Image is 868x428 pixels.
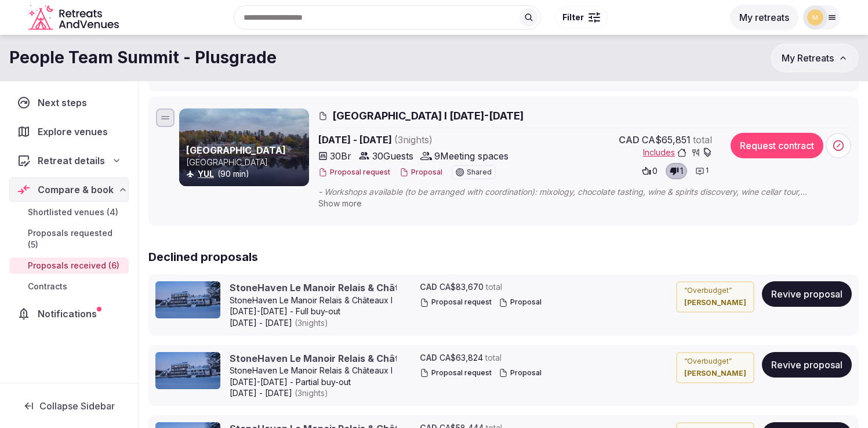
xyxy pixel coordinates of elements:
span: CA$83,670 [440,281,484,293]
span: Show more [318,198,362,208]
span: CAD [619,133,640,147]
a: Proposals received (6) [9,257,129,274]
span: total [485,352,502,364]
a: My retreats [730,12,798,23]
img: StoneHaven Le Manoir Relais & Châteaux cover photo [155,352,220,389]
cite: [PERSON_NAME] [684,369,746,379]
svg: Retreats and Venues company logo [28,5,121,31]
span: ( 3 night s ) [394,134,433,146]
span: 30 Guests [372,149,413,163]
span: CAD [420,352,437,364]
a: StoneHaven Le Manoir Relais & Châteaux [230,281,432,294]
span: Filter [562,12,584,23]
a: Visit the homepage [28,5,121,31]
cite: [PERSON_NAME] [684,298,746,308]
span: CAD [420,281,437,293]
span: [DATE] - [DATE] [230,387,397,399]
span: Collapse Sidebar [39,400,115,412]
span: Next steps [38,96,92,110]
span: Explore venues [38,125,112,139]
span: [DATE] - [DATE] [318,133,522,147]
a: Next steps [9,90,129,115]
span: Notifications [38,307,101,321]
h2: Declined proposals [148,249,859,265]
span: Proposals requested (5) [28,227,124,251]
button: Proposal request [420,368,492,378]
a: YUL [198,169,214,179]
span: Contracts [28,281,67,292]
span: total [693,133,712,147]
span: total [486,281,502,293]
img: StoneHaven Le Manoir Relais & Châteaux cover photo [155,281,220,318]
span: - Workshops available (to be arranged with coordination): mixology, chocolate tasting, wine & spi... [318,186,838,198]
span: Retreat details [38,154,105,168]
span: ( 3 night s ) [295,388,328,398]
span: 9 Meeting spaces [434,149,509,163]
div: StoneHaven Le Manoir Relais & Châteaux I [DATE]-[DATE] - Partial buy-out [230,365,397,387]
a: Explore venues [9,119,129,144]
a: Contracts [9,278,129,295]
span: Shared [467,169,492,176]
button: Includes [643,147,712,158]
span: [DATE] - [DATE] [230,317,397,329]
button: Proposal request [318,168,390,177]
p: [GEOGRAPHIC_DATA] [186,157,307,168]
span: Compare & book [38,183,114,197]
span: Proposals received (6) [28,260,119,271]
button: YUL [198,168,214,180]
div: StoneHaven Le Manoir Relais & Châteaux I [DATE]-[DATE] - Full buy-out [230,295,397,317]
a: Notifications [9,302,129,326]
p: “ Overbudget ” [684,286,746,296]
button: Collapse Sidebar [9,393,129,419]
a: Proposals requested (5) [9,225,129,253]
button: Proposal [499,298,542,307]
button: Revive proposal [762,281,852,307]
button: Proposal [499,368,542,378]
button: Proposal request [420,298,492,307]
span: 1 [680,165,683,177]
button: 1 [666,163,687,179]
button: My retreats [730,5,798,30]
span: 0 [652,165,658,177]
h1: People Team Summit - Plusgrade [9,46,277,69]
button: Filter [555,6,608,28]
img: mana.vakili [807,9,823,26]
button: 0 [638,163,661,179]
span: 30 Br [330,149,351,163]
button: My Retreats [771,43,859,72]
span: 1 [706,166,709,176]
div: (90 min) [186,168,307,180]
a: Shortlisted venues (4) [9,204,129,220]
span: CA$65,851 [642,133,691,147]
span: CA$63,824 [440,352,483,364]
span: My Retreats [782,52,834,64]
button: Request contract [731,133,823,158]
a: [GEOGRAPHIC_DATA] [186,144,286,156]
span: [GEOGRAPHIC_DATA] I [DATE]-[DATE] [332,108,524,123]
p: “ Overbudget ” [684,357,746,367]
button: Proposal [400,168,442,177]
a: StoneHaven Le Manoir Relais & Châteaux [230,352,432,365]
button: Revive proposal [762,352,852,378]
span: ( 3 night s ) [295,318,328,328]
span: Shortlisted venues (4) [28,206,118,218]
